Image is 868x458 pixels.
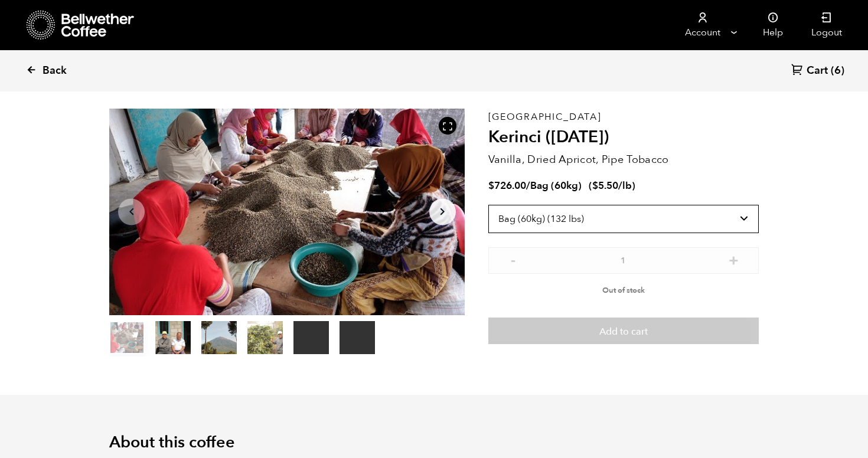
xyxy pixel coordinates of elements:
[488,179,494,192] span: $
[488,152,759,168] p: Vanilla, Dried Apricot, Pipe Tobacco
[340,321,375,354] video: Your browser does not support the video tag.
[488,127,759,148] h2: Kerinci ([DATE])
[526,179,530,192] span: /
[43,64,67,78] span: Back
[109,433,759,452] h2: About this coffee
[592,179,618,192] bdi: 5.50
[807,64,828,78] span: Cart
[488,179,526,192] bdi: 726.00
[592,179,598,192] span: $
[530,179,582,192] span: Bag (60kg)
[726,253,741,265] button: +
[831,64,844,78] span: (6)
[589,179,635,192] span: ( )
[602,285,645,296] span: Out of stock
[506,253,521,265] button: -
[293,321,329,354] video: Your browser does not support the video tag.
[791,63,844,79] a: Cart (6)
[488,318,759,345] button: Add to cart
[618,179,632,192] span: /lb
